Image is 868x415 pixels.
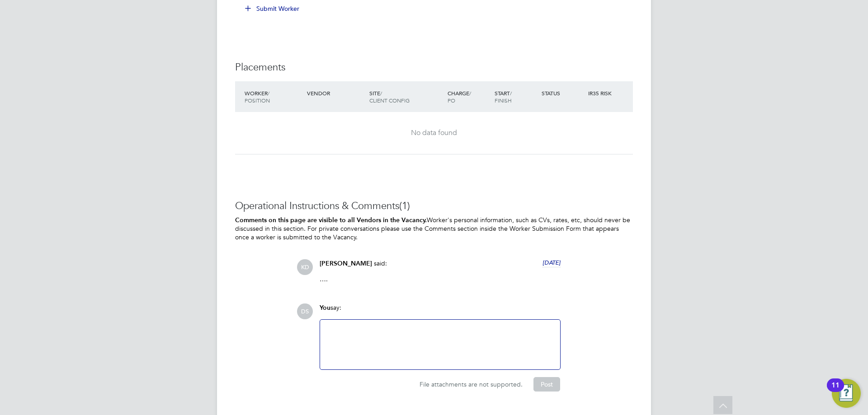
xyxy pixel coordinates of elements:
div: Site [367,85,445,108]
span: [DATE] [542,259,561,266]
span: / Finish [495,89,512,104]
span: DS [297,303,313,319]
div: Worker [242,85,305,108]
div: Start [492,85,539,108]
button: Post [533,377,560,392]
span: / Position [245,89,270,104]
h3: Placements [235,61,633,74]
h3: Operational Instructions & Comments [235,200,633,213]
div: say: [320,303,561,319]
button: Open Resource Center, 11 new notifications [832,379,861,408]
span: File attachments are not supported. [420,380,523,388]
span: / Client Config [369,89,410,104]
span: [PERSON_NAME] [320,260,372,267]
p: …. [320,275,561,283]
div: Charge [445,85,492,108]
span: KD [297,259,313,275]
span: / PO [448,89,471,104]
div: 11 [831,385,840,397]
span: said: [374,259,387,267]
span: You [320,304,330,312]
div: No data found [244,128,624,138]
span: (1) [399,200,410,212]
div: Status [539,85,586,101]
div: Vendor [305,85,367,101]
b: Comments on this page are visible to all Vendors in the Vacancy. [235,216,427,224]
button: Submit Worker [239,1,307,16]
div: IR35 Risk [586,85,617,101]
p: Worker's personal information, such as CVs, rates, etc, should never be discussed in this section... [235,216,633,241]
